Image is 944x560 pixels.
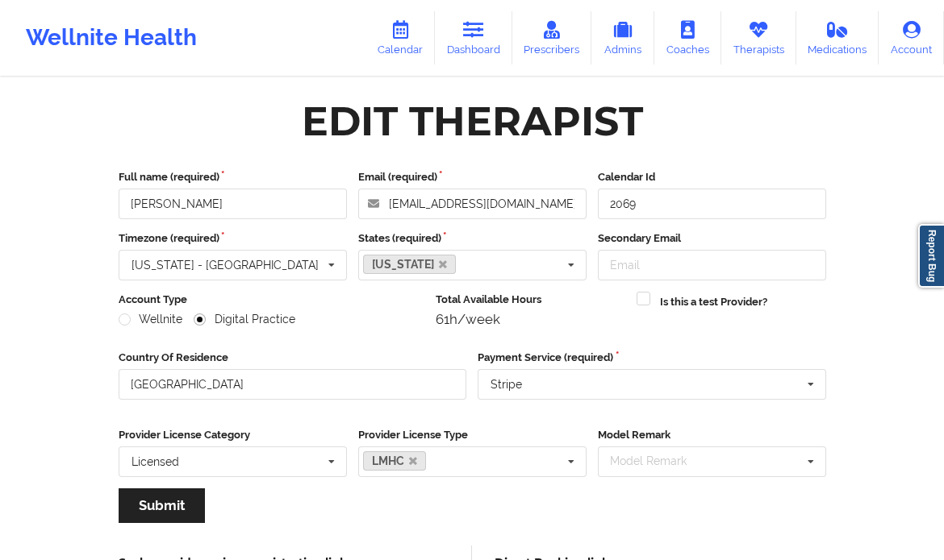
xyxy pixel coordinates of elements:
input: Calendar Id [598,189,826,219]
label: Account Type [119,292,424,308]
div: Stripe [491,379,522,390]
label: Full name (required) [119,169,347,185]
a: Account [879,11,944,64]
label: Email (required) [358,169,587,185]
a: Admins [591,11,654,64]
label: Digital Practice [194,313,295,326]
div: Edit Therapist [302,96,643,147]
label: Secondary Email [598,230,826,247]
a: Coaches [654,11,721,64]
label: Is this a test Provider? [660,294,767,310]
label: States (required) [358,230,587,247]
a: Prescribers [512,11,592,64]
label: Wellnite [119,313,183,326]
a: Dashboard [435,11,512,64]
label: Total Available Hours [436,292,625,308]
label: Provider License Type [358,427,587,443]
button: Submit [119,488,205,523]
label: Timezone (required) [119,230,347,247]
input: Email address [358,189,587,219]
a: [US_STATE] [363,255,457,274]
a: Report Bug [918,224,944,288]
label: Country Of Residence [119,350,467,366]
div: [US_STATE] - [GEOGRAPHIC_DATA] [132,259,319,271]
label: Calendar Id [598,169,826,185]
label: Payment Service (required) [478,350,826,366]
a: Calendar [365,11,435,64]
label: Provider License Category [119,427,347,443]
div: Model Remark [606,452,710,471]
input: Email [598,250,826,280]
div: Licensed [132,456,179,467]
a: LMHC [363,451,427,471]
label: Model Remark [598,427,826,443]
input: Full name [119,189,347,219]
a: Medications [796,11,879,64]
a: Therapists [721,11,796,64]
div: 61h/week [436,311,625,327]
